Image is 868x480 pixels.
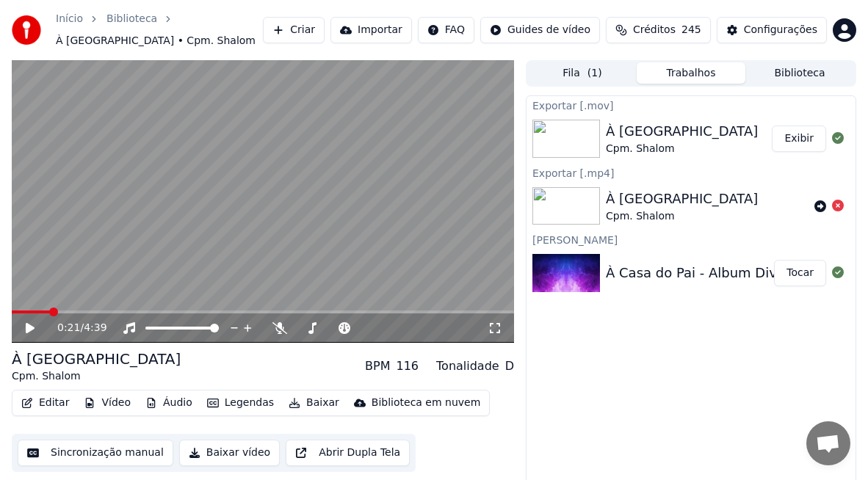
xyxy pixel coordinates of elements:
[681,23,701,37] span: 245
[606,17,711,43] button: Créditos245
[12,369,181,384] div: Cpm. Shalom
[201,393,280,413] button: Legendas
[12,349,181,369] div: À [GEOGRAPHIC_DATA]
[283,393,345,413] button: Baixar
[56,12,263,48] nav: breadcrumb
[15,393,75,413] button: Editar
[744,23,817,37] div: Configurações
[527,96,856,114] div: Exportar [.mov]
[633,23,676,37] span: Créditos
[436,357,499,375] div: Tonalidade
[606,209,758,224] div: Cpm. Shalom
[140,393,198,413] button: Áudio
[418,17,474,43] button: FAQ
[12,15,41,45] img: youka
[606,121,758,142] div: À [GEOGRAPHIC_DATA]
[606,189,758,209] div: À [GEOGRAPHIC_DATA]
[480,17,600,43] button: Guides de vídeo
[179,440,280,466] button: Baixar vídeo
[106,12,157,26] a: Biblioteca
[18,440,173,466] button: Sincronização manual
[527,164,856,181] div: Exportar [.mp4]
[372,396,481,410] div: Biblioteca em nuvem
[637,62,745,84] button: Trabalhos
[57,321,93,335] div: /
[330,17,412,43] button: Importar
[57,321,80,335] span: 0:21
[528,62,637,84] button: Fila
[606,142,758,156] div: Cpm. Shalom
[263,17,325,43] button: Criar
[56,12,83,26] a: Início
[286,440,410,466] button: Abrir Dupla Tela
[745,62,854,84] button: Biblioteca
[806,421,850,465] a: Bate-papo aberto
[365,357,390,375] div: BPM
[772,126,826,152] button: Exibir
[56,34,256,48] span: À [GEOGRAPHIC_DATA] • Cpm. Shalom
[505,357,514,375] div: D
[587,66,602,81] span: ( 1 )
[774,260,826,286] button: Tocar
[717,17,827,43] button: Configurações
[78,393,137,413] button: Vídeo
[396,357,419,375] div: 116
[527,230,856,248] div: [PERSON_NAME]
[84,321,106,335] span: 4:39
